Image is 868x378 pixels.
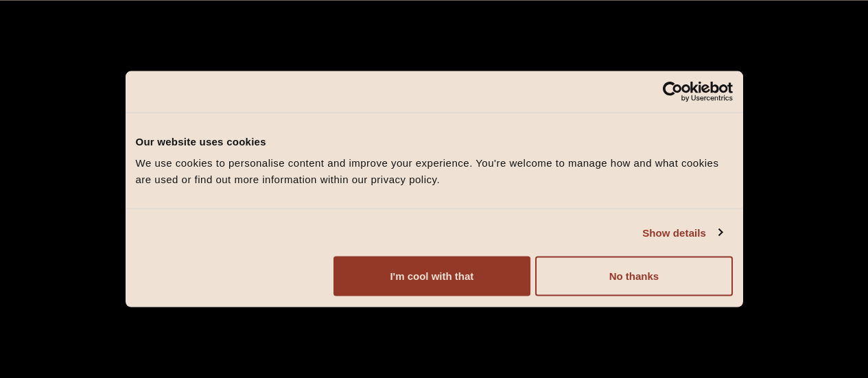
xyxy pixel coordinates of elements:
[333,257,530,296] button: I'm cool with that
[136,155,733,188] div: We use cookies to personalise content and improve your experience. You're welcome to manage how a...
[613,81,733,102] a: Usercentrics Cookiebot - opens in a new window
[642,224,722,241] a: Show details
[136,133,733,150] div: Our website uses cookies
[535,257,732,296] button: No thanks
